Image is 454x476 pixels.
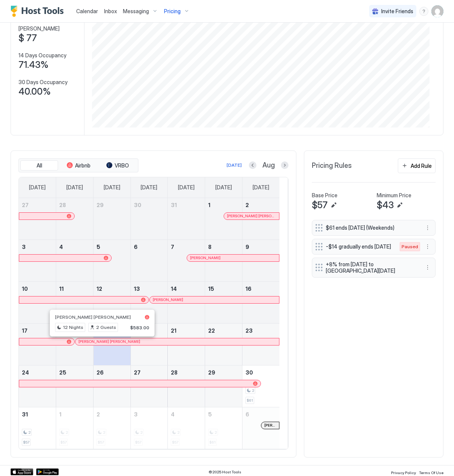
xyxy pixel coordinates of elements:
td: August 9, 2025 [242,240,279,281]
span: 28 [59,202,66,208]
td: July 31, 2025 [168,198,205,240]
td: July 29, 2025 [93,198,130,240]
td: August 1, 2025 [205,198,242,240]
td: August 25, 2025 [56,365,94,407]
a: August 29, 2025 [205,365,242,379]
td: August 3, 2025 [19,240,56,281]
a: August 10, 2025 [19,282,56,296]
td: August 5, 2025 [93,240,130,281]
span: 4 [171,411,175,418]
span: Terms Of Use [419,470,443,475]
a: July 27, 2025 [19,198,56,212]
a: August 24, 2025 [19,365,56,379]
a: August 14, 2025 [168,282,205,296]
span: 2 Guests [96,324,116,331]
span: [DATE] [215,184,232,191]
span: 24 [22,369,29,376]
a: August 4, 2025 [56,240,93,254]
span: 14 [171,286,177,292]
span: Base Price [312,192,337,199]
td: August 27, 2025 [130,365,168,407]
a: August 27, 2025 [131,365,168,379]
td: August 24, 2025 [19,365,56,407]
span: $57 [23,440,29,445]
a: August 26, 2025 [94,365,130,379]
span: [PERSON_NAME] [18,25,60,32]
div: menu [423,223,432,232]
button: [DATE] [225,161,243,170]
a: August 7, 2025 [168,240,205,254]
td: August 12, 2025 [93,281,130,323]
span: [DATE] [178,184,195,191]
td: August 8, 2025 [205,240,242,281]
a: August 16, 2025 [242,282,279,296]
span: [PERSON_NAME] [264,423,276,428]
button: Previous month [249,161,256,169]
a: August 21, 2025 [168,324,205,338]
a: August 3, 2025 [19,240,56,254]
span: 40.00% [18,86,51,97]
a: Sunday [21,177,53,198]
span: 30 [134,202,141,208]
a: August 25, 2025 [56,365,93,379]
span: 12 Nights [63,324,83,331]
a: August 6, 2025 [131,240,168,254]
td: August 30, 2025 [242,365,279,407]
span: 29 [97,202,104,208]
a: Calendar [76,7,98,15]
a: August 22, 2025 [205,324,242,338]
td: August 22, 2025 [205,323,242,365]
a: August 9, 2025 [242,240,279,254]
a: August 20, 2025 [131,324,168,338]
a: September 5, 2025 [205,407,242,421]
td: August 11, 2025 [56,281,94,323]
span: Minimum Price [377,192,411,199]
a: September 1, 2025 [56,407,93,421]
td: August 14, 2025 [168,281,205,323]
a: July 28, 2025 [56,198,93,212]
a: September 2, 2025 [94,407,130,421]
span: All [37,162,42,169]
a: Thursday [170,177,202,198]
span: [PERSON_NAME] [153,297,183,302]
a: August 11, 2025 [56,282,93,296]
span: $61 ends [DATE] (Weekends) [326,224,416,231]
td: August 17, 2025 [19,323,56,365]
a: Saturday [245,177,277,198]
div: menu [423,263,432,272]
span: 29 [208,369,215,376]
a: July 29, 2025 [94,198,130,212]
div: App Store [11,468,33,475]
a: July 31, 2025 [168,198,205,212]
span: 6 [134,244,138,250]
td: July 28, 2025 [56,198,94,240]
div: [PERSON_NAME] [153,297,276,302]
div: Add Rule [411,162,432,170]
a: Inbox [104,7,117,15]
a: August 13, 2025 [131,282,168,296]
a: September 3, 2025 [131,407,168,421]
a: August 15, 2025 [205,282,242,296]
span: Paused [402,243,418,250]
td: August 29, 2025 [205,365,242,407]
a: August 23, 2025 [242,324,279,338]
span: 10 [22,286,28,292]
div: User profile [431,5,443,17]
span: 15 [208,286,214,292]
span: 12 [97,286,102,292]
button: All [20,160,58,171]
span: [DATE] [141,184,157,191]
span: Pricing [164,8,181,15]
td: August 31, 2025 [19,407,56,449]
span: 31 [22,411,28,418]
button: Next month [281,161,288,169]
a: August 28, 2025 [168,365,205,379]
span: 2 [245,202,249,208]
td: July 30, 2025 [130,198,168,240]
span: 3 [134,411,138,418]
td: August 15, 2025 [205,281,242,323]
span: VRBO [115,162,129,169]
td: September 5, 2025 [205,407,242,449]
span: 11 [59,286,64,292]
